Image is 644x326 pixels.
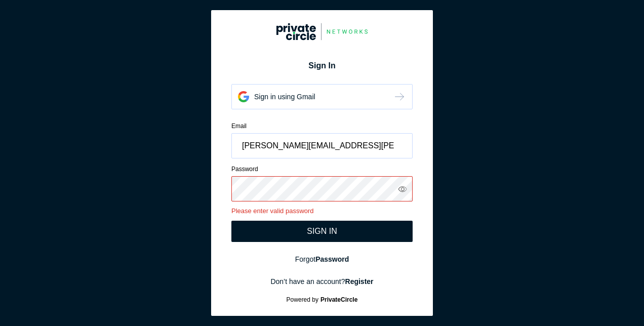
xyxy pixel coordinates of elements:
strong: Register [345,277,374,286]
img: Google [276,23,368,40]
div: SIGN IN [307,227,337,236]
div: Password [231,165,413,174]
strong: Password [315,255,349,263]
img: Google [238,91,249,102]
div: Please enter valid password [231,207,413,215]
strong: PrivateCircle [320,296,357,303]
img: Google [393,91,406,103]
div: Email [231,121,413,131]
div: Sign In [231,60,413,72]
input: Enter your email [231,133,413,158]
div: Powered by [224,296,420,303]
div: Sign in using Gmail [254,92,315,102]
div: Forgot [231,254,413,264]
div: Don’t have an account? [231,276,413,287]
